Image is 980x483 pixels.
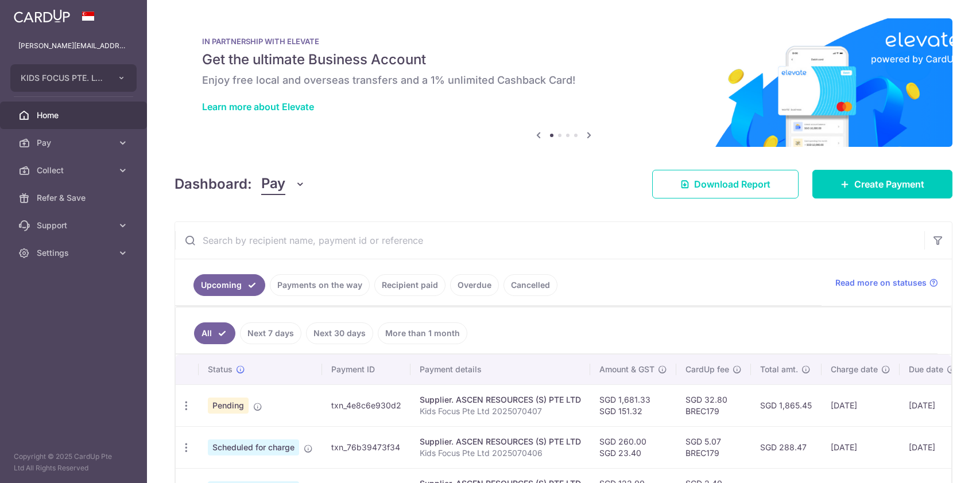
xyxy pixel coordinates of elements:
a: Overdue [450,274,499,296]
span: Refer & Save [37,192,113,204]
a: Recipient paid [374,274,446,296]
td: [DATE] [900,384,965,426]
td: SGD 1,865.45 [751,384,822,426]
span: Due date [909,364,943,375]
td: SGD 260.00 SGD 23.40 [590,426,676,468]
span: Download Report [694,177,770,191]
img: CardUp [14,9,70,23]
p: [PERSON_NAME][EMAIL_ADDRESS][DOMAIN_NAME] [18,40,129,52]
p: Kids Focus Pte Ltd 2025070407 [420,406,581,417]
a: Payments on the way [270,274,370,296]
span: Collect [37,165,113,176]
span: CardUp fee [685,364,729,375]
input: Search by recipient name, payment id or reference [175,222,924,259]
span: Home [37,110,113,121]
a: Read more on statuses [835,277,938,289]
th: Payment details [410,355,590,384]
p: IN PARTNERSHIP WITH ELEVATE [202,37,925,46]
td: txn_76b39473f34 [322,426,410,468]
td: SGD 1,681.33 SGD 151.32 [590,384,676,426]
button: KIDS FOCUS PTE. LTD. [10,64,137,92]
span: Pending [208,398,249,414]
a: Create Payment [812,170,952,198]
a: Upcoming [193,274,265,296]
td: [DATE] [900,426,965,468]
span: Status [208,364,233,375]
th: Payment ID [322,355,410,384]
td: [DATE] [822,426,900,468]
button: Pay [261,173,305,195]
span: Total amt. [760,364,798,375]
span: Scheduled for charge [208,439,299,455]
a: Next 7 days [240,322,301,344]
h4: Dashboard: [175,174,252,194]
td: SGD 5.07 BREC179 [676,426,751,468]
h6: Enjoy free local and overseas transfers and a 1% unlimited Cashback Card! [202,73,925,87]
span: Charge date [831,364,878,375]
a: More than 1 month [378,322,467,344]
td: SGD 32.80 BREC179 [676,384,751,426]
a: Cancelled [503,274,557,296]
a: Learn more about Elevate [202,101,314,112]
span: KIDS FOCUS PTE. LTD. [21,72,106,84]
span: Read more on statuses [835,277,927,289]
a: Download Report [652,170,799,198]
span: Settings [37,247,113,259]
p: Kids Focus Pte Ltd 2025070406 [420,447,581,459]
td: txn_4e8c6e930d2 [322,384,410,426]
span: Amount & GST [599,364,654,375]
img: Renovation banner [175,18,952,147]
a: Next 30 days [306,322,373,344]
span: Pay [261,173,285,195]
div: Supplier. ASCEN RESOURCES (S) PTE LTD [420,394,581,406]
span: Support [37,220,113,231]
span: Create Payment [854,177,924,191]
span: Pay [37,137,113,149]
h5: Get the ultimate Business Account [202,50,925,69]
td: [DATE] [822,384,900,426]
a: All [194,322,235,344]
div: Supplier. ASCEN RESOURCES (S) PTE LTD [420,436,581,447]
td: SGD 288.47 [751,426,822,468]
